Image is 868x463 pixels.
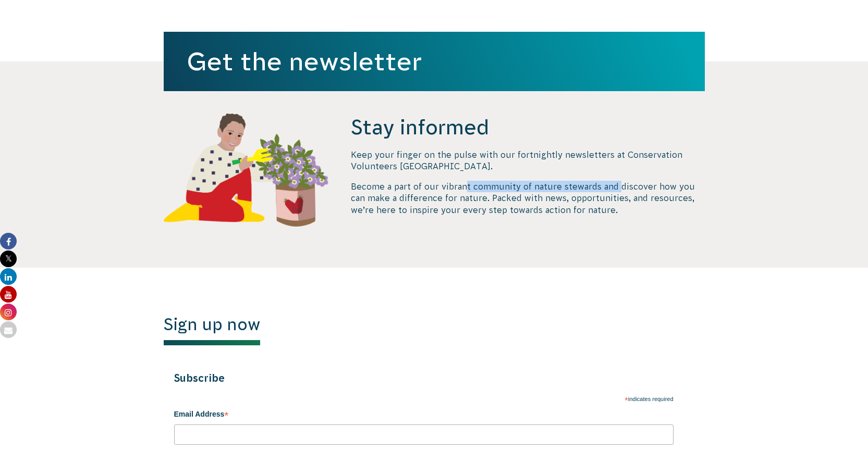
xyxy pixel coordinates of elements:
[174,393,674,403] div: indicates required
[174,403,674,423] label: Email Address
[351,149,704,172] p: Keep your finger on the pulse with our fortnightly newsletters at Conservation Volunteers [GEOGRA...
[164,315,260,345] h1: Sign up now
[351,114,704,141] h4: Stay informed
[174,371,694,385] h2: Subscribe
[187,47,682,76] h1: Get the newsletter
[351,181,704,216] p: Become a part of our vibrant community of nature stewards and discover how you can make a differe...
